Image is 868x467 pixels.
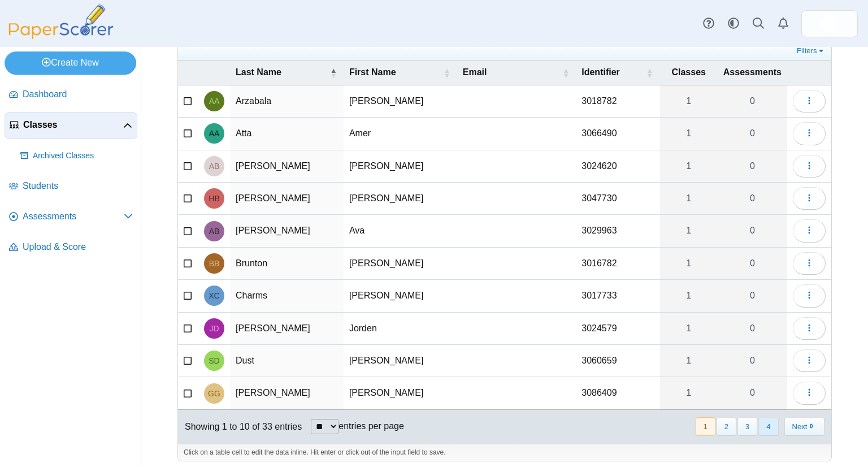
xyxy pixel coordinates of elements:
span: Identifier : Activate to sort [646,60,653,84]
a: 1 [660,183,718,214]
a: Classes [5,112,137,139]
button: 3 [737,417,757,436]
td: [PERSON_NAME] [230,215,344,247]
a: Archived Classes [16,142,137,170]
span: Email [463,67,487,77]
span: Students [23,180,133,192]
td: 3016782 [576,248,659,280]
td: Amer [344,118,457,150]
label: entries per page [338,421,404,431]
span: Classes [23,119,123,131]
a: 0 [718,280,787,312]
span: Upload & Score [23,241,133,253]
span: Last Name : Activate to invert sorting [330,60,337,84]
td: [PERSON_NAME] [230,183,344,215]
span: Identifier [581,67,620,77]
a: Alerts [771,11,796,36]
a: 0 [718,313,787,344]
span: Ashley Beltran Rodriguez [209,162,220,170]
a: 0 [718,377,787,409]
a: 0 [718,215,787,247]
a: 1 [660,377,718,409]
span: First Name [349,67,396,77]
span: Email : Activate to sort [562,60,569,84]
td: 3086409 [576,377,659,409]
a: 1 [660,85,718,117]
td: Charms [230,280,344,312]
a: PaperScorer [5,31,118,41]
a: Students [5,173,137,200]
td: Jorden [344,313,457,345]
span: Ana Arzabala [209,97,220,105]
td: 3066490 [576,118,659,150]
td: [PERSON_NAME] [344,85,457,118]
span: Dashboard [23,88,133,101]
td: [PERSON_NAME] [230,150,344,183]
td: Ava [344,215,457,247]
td: [PERSON_NAME] [344,248,457,280]
td: [PERSON_NAME] [230,313,344,345]
td: 3029963 [576,215,659,247]
td: 3018782 [576,85,659,118]
a: 1 [660,118,718,149]
a: 0 [718,248,787,279]
img: ps.jngTdJNibQgxXUod [821,15,839,33]
td: 3017733 [576,280,659,312]
td: [PERSON_NAME] [230,377,344,409]
a: 1 [660,313,718,344]
span: Amer Atta [209,129,220,137]
a: Filters [794,45,828,57]
td: 3047730 [576,183,659,215]
img: PaperScorer [5,5,118,39]
span: Burke Brunton [209,260,220,267]
a: 1 [660,215,718,247]
td: Arzabala [230,85,344,118]
a: 1 [660,248,718,279]
td: 3024579 [576,313,659,345]
span: Giallana Garcia [208,390,220,397]
span: Sahil Dust [209,357,219,365]
td: [PERSON_NAME] [344,280,457,312]
td: [PERSON_NAME] [344,150,457,183]
span: Jorden Dillon-Baker [209,325,219,332]
a: 1 [660,280,718,312]
td: Dust [230,345,344,377]
span: Last Name [236,67,281,77]
td: [PERSON_NAME] [344,377,457,409]
span: Assessments [723,67,782,77]
span: Classes [671,67,706,77]
div: Showing 1 to 10 of 33 entries [178,410,302,444]
button: 1 [696,417,715,436]
a: 0 [718,183,787,214]
a: 0 [718,85,787,117]
a: 0 [718,150,787,182]
a: 0 [718,118,787,149]
span: Archived Classes [33,150,133,162]
a: Upload & Score [5,234,137,261]
a: ps.jngTdJNibQgxXUod [801,10,858,37]
a: Dashboard [5,81,137,109]
td: 3024620 [576,150,659,183]
td: Brunton [230,248,344,280]
td: 3060659 [576,345,659,377]
span: First Name : Activate to sort [444,60,450,84]
button: 2 [717,417,736,436]
a: 1 [660,150,718,182]
span: Assessments [23,210,124,223]
button: 4 [758,417,778,436]
td: [PERSON_NAME] [344,183,457,215]
div: Click on a table cell to edit the data inline. Hit enter or click out of the input field to save. [178,444,831,461]
td: [PERSON_NAME] [344,345,457,377]
span: Xavier Charms [209,292,219,300]
a: Assessments [5,204,137,231]
a: 1 [660,345,718,377]
span: Heidi Bojorquez Medina [209,194,219,202]
td: Atta [230,118,344,150]
span: Ava Brown-Soliz [209,227,220,235]
nav: pagination [695,417,824,436]
span: James Mason - MRH Faculty [821,15,839,33]
a: Create New [5,51,136,74]
a: 0 [718,345,787,377]
button: Next [784,417,824,436]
